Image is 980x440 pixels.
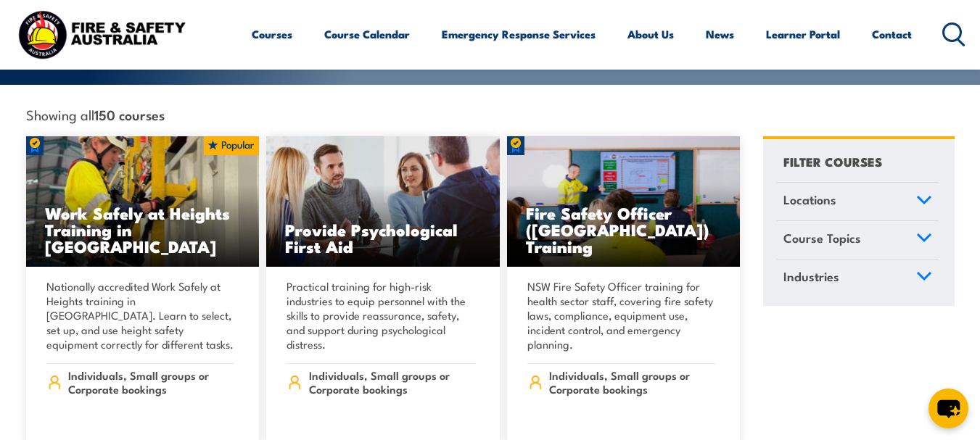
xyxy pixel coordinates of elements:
[324,17,410,51] a: Course Calendar
[285,221,481,254] h3: Provide Psychological First Aid
[783,228,861,248] span: Course Topics
[507,136,741,267] a: Fire Safety Officer ([GEOGRAPHIC_DATA]) Training
[783,151,882,171] h4: FILTER COURSES
[706,17,734,51] a: News
[549,368,715,396] span: Individuals, Small groups or Corporate bookings
[26,107,165,122] span: Showing all
[68,368,234,396] span: Individuals, Small groups or Corporate bookings
[46,279,235,352] p: Nationally accredited Work Safely at Heights training in [GEOGRAPHIC_DATA]. Learn to select, set ...
[26,136,260,267] img: Work Safely at Heights Training (1)
[777,260,939,297] a: Industries
[526,204,722,254] h3: Fire Safety Officer ([GEOGRAPHIC_DATA]) Training
[266,136,500,267] img: Mental Health First Aid Training Course from Fire & Safety Australia
[777,183,939,220] a: Locations
[26,136,260,267] a: Work Safely at Heights Training in [GEOGRAPHIC_DATA]
[309,368,475,396] span: Individuals, Small groups or Corporate bookings
[252,17,292,51] a: Courses
[627,17,674,51] a: About Us
[45,204,241,254] h3: Work Safely at Heights Training in [GEOGRAPHIC_DATA]
[783,190,836,209] span: Locations
[872,17,912,51] a: Contact
[766,17,840,51] a: Learner Portal
[783,267,839,286] span: Industries
[266,136,500,267] a: Provide Psychological First Aid
[94,104,165,124] strong: 150 courses
[442,17,596,51] a: Emergency Response Services
[928,389,968,428] button: chat-button
[287,279,475,352] p: Practical training for high-risk industries to equip personnel with the skills to provide reassur...
[777,221,939,259] a: Course Topics
[527,279,716,352] p: NSW Fire Safety Officer training for health sector staff, covering fire safety laws, compliance, ...
[507,136,741,267] img: Fire Safety Advisor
